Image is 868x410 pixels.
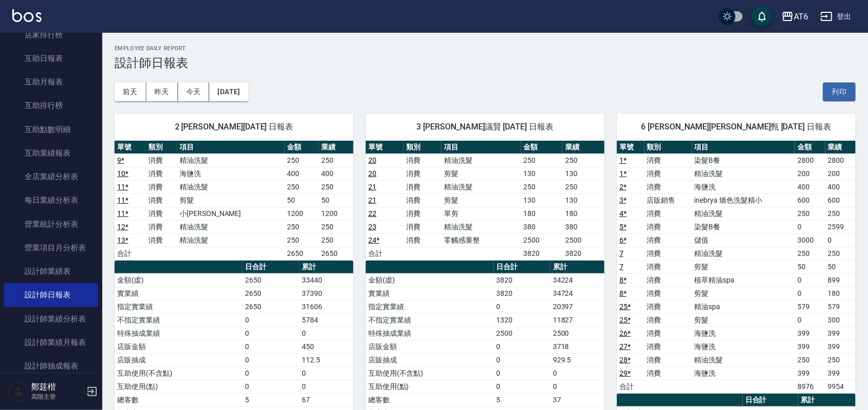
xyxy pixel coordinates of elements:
[366,141,605,261] table: a dense table
[826,247,856,260] td: 250
[826,340,856,353] td: 399
[494,313,550,327] td: 1320
[115,340,242,353] td: 店販金額
[521,167,563,180] td: 130
[550,353,605,366] td: 929.5
[115,287,242,300] td: 實業績
[284,180,319,193] td: 250
[177,207,284,220] td: 小[PERSON_NAME]
[115,141,146,154] th: 單號
[563,167,605,180] td: 130
[177,193,284,207] td: 剪髮
[404,193,441,207] td: 消費
[550,380,605,393] td: 0
[146,207,177,220] td: 消費
[299,300,353,313] td: 31606
[795,340,825,353] td: 399
[115,393,242,406] td: 總客數
[299,261,353,274] th: 累計
[563,220,605,233] td: 380
[550,340,605,353] td: 3718
[404,220,441,233] td: 消費
[619,263,624,271] a: 7
[743,394,798,407] th: 日合計
[826,167,856,180] td: 200
[319,233,353,247] td: 250
[826,260,856,273] td: 50
[826,353,856,366] td: 250
[563,180,605,193] td: 250
[242,313,299,327] td: 0
[795,220,825,233] td: 0
[299,393,353,406] td: 67
[146,167,177,180] td: 消費
[242,273,299,287] td: 2650
[644,141,692,154] th: 類別
[127,122,341,132] span: 2 [PERSON_NAME][DATE] 日報表
[644,220,692,233] td: 消費
[441,180,521,193] td: 精油洗髮
[146,141,177,154] th: 類別
[31,382,83,392] h5: 鄭莛楷
[826,180,856,193] td: 400
[4,23,98,47] a: 店家排行榜
[4,260,98,283] a: 設計師業績表
[795,313,825,327] td: 0
[777,6,812,27] button: AT6
[619,249,624,257] a: 7
[209,82,248,101] button: [DATE]
[178,82,210,101] button: 今天
[4,141,98,165] a: 互助業績報表
[826,220,856,233] td: 2599
[441,207,521,220] td: 單剪
[368,169,376,178] a: 20
[31,392,83,401] p: 高階主管
[521,154,563,167] td: 250
[146,180,177,193] td: 消費
[494,261,550,274] th: 日合計
[115,327,242,340] td: 特殊抽成業績
[177,220,284,233] td: 精油洗髮
[826,207,856,220] td: 250
[644,273,692,287] td: 消費
[795,167,825,180] td: 200
[366,366,494,380] td: 互助使用(不含點)
[366,273,494,287] td: 金額(虛)
[692,193,795,207] td: inebrya 矯色洗髮精小
[115,353,242,366] td: 店販抽成
[4,47,98,70] a: 互助日報表
[795,366,825,380] td: 399
[494,300,550,313] td: 0
[242,300,299,313] td: 2650
[146,154,177,167] td: 消費
[284,167,319,180] td: 400
[404,233,441,247] td: 消費
[644,313,692,327] td: 消費
[629,122,843,132] span: 6 [PERSON_NAME][PERSON_NAME]甄 [DATE] 日報表
[368,223,376,231] a: 23
[441,141,521,154] th: 項目
[823,82,856,101] button: 列印
[563,154,605,167] td: 250
[299,313,353,327] td: 5784
[299,287,353,300] td: 37390
[242,353,299,366] td: 0
[319,247,353,260] td: 2650
[299,366,353,380] td: 0
[494,340,550,353] td: 0
[644,260,692,273] td: 消費
[284,141,319,154] th: 金額
[494,353,550,366] td: 0
[146,220,177,233] td: 消費
[795,141,825,154] th: 金額
[242,393,299,406] td: 5
[299,380,353,393] td: 0
[795,273,825,287] td: 0
[692,233,795,247] td: 儲值
[366,340,494,353] td: 店販金額
[795,260,825,273] td: 50
[4,236,98,260] a: 營業項目月分析表
[795,180,825,193] td: 400
[494,366,550,380] td: 0
[563,193,605,207] td: 130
